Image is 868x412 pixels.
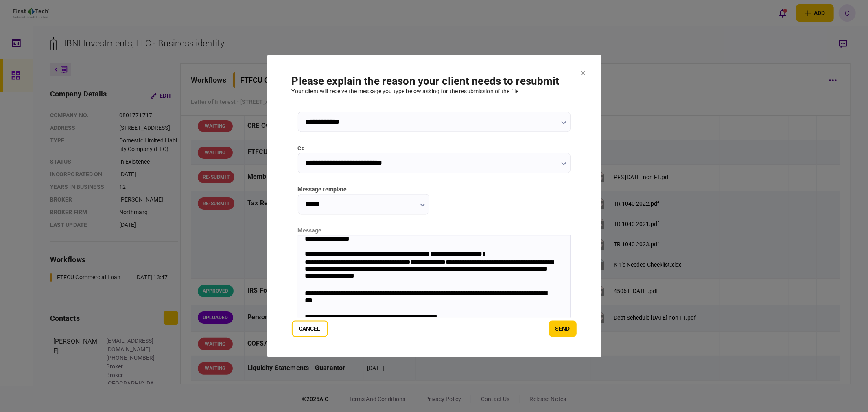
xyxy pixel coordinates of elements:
[298,227,571,235] div: message
[298,194,429,215] input: message template
[292,88,577,96] div: Your client will receive the message you type below asking for the resubmission of the file
[292,321,328,337] button: Cancel
[298,145,571,153] label: cc
[298,112,571,132] input: contact
[292,75,577,88] h1: Please explain the reason your client needs to resubmit
[298,186,429,194] label: message template
[298,236,570,317] iframe: Rich Text Area
[549,321,577,337] button: send
[298,153,571,173] input: cc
